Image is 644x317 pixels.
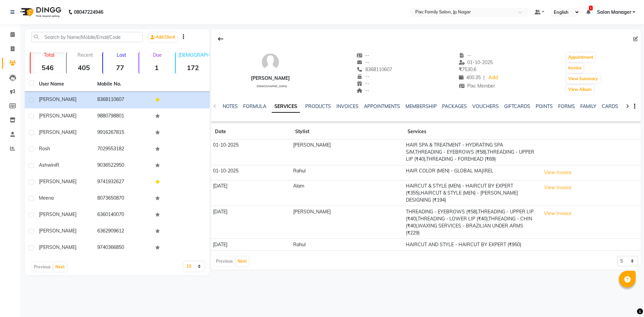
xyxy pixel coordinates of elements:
[149,33,177,42] a: Add Client
[211,140,291,165] td: 01-10-2025
[39,129,76,135] span: [PERSON_NAME]
[223,103,238,109] a: NOTES
[54,262,66,272] button: Next
[404,180,539,206] td: HAIRCUT & STYLE (MEN) - HAIRCUT BY EXPERT (₹355),HAIRCUT & STYLE (MEN) - [PERSON_NAME] DESIGNING ...
[357,81,369,87] span: --
[31,32,143,42] input: Search by Name/Mobile/Email/Code
[357,66,392,72] span: 8368110607
[357,88,369,94] span: --
[487,73,499,83] a: Add
[541,208,575,219] button: View Invoice
[93,207,152,223] td: 6360140070
[93,76,152,92] th: Mobile No.
[504,103,530,109] a: GIFTCARDS
[305,103,331,109] a: PRODUCTS
[17,3,63,21] img: logo
[257,85,287,88] span: [DEMOGRAPHIC_DATA]
[39,195,54,201] span: Meena
[442,103,467,109] a: PACKAGES
[558,103,575,109] a: FORMS
[39,211,76,217] span: [PERSON_NAME]
[93,240,152,256] td: 9740366850
[589,6,593,10] span: 1
[67,63,101,72] strong: 405
[56,162,59,168] span: R
[93,223,152,240] td: 6362909612
[93,108,152,125] td: 9880798801
[602,103,618,109] a: CARDS
[35,76,93,92] th: User Name
[580,103,596,109] a: FAMILY
[178,52,210,58] p: [DEMOGRAPHIC_DATA]
[39,146,50,152] span: Rosh
[404,165,539,180] td: HAIR COLOR (MEN) - GLOBAL MAJIREL
[139,63,173,72] strong: 1
[483,74,485,81] span: |
[214,33,228,45] div: Back to Client
[93,158,152,174] td: 9036522950
[236,257,249,266] button: Next
[567,85,593,94] button: View Album
[93,141,152,158] td: 7029553182
[39,178,76,184] span: [PERSON_NAME]
[106,52,137,58] p: Lost
[211,239,291,251] td: [DATE]
[291,140,404,165] td: [PERSON_NAME]
[336,103,359,109] a: INVOICES
[459,52,472,58] span: --
[404,206,539,239] td: THREADING - EYEBROWS (₹58),THREADING - UPPER LIP (₹40),THREADING - LOWER LIP (₹40),THREADING - CH...
[39,228,76,234] span: [PERSON_NAME]
[459,66,462,72] span: ₹
[404,239,539,251] td: HAIRCUT AND STYLE - HAIRCUT BY EXPERT (₹950)
[39,244,76,250] span: [PERSON_NAME]
[616,290,637,310] iframe: chat widget
[69,52,101,58] p: Recent
[357,73,369,80] span: --
[472,103,499,109] a: VOUCHERS
[404,140,539,165] td: HAIR SPA & TREATMENT - HYDRATING SPA S/M,THREADING - EYEBROWS (₹58),THREADING - UPPER LIP (₹40),T...
[459,66,476,72] span: 7530.6
[39,96,76,102] span: [PERSON_NAME]
[567,74,600,84] button: View Summary
[93,92,152,108] td: 8368110607
[404,124,539,140] th: Services
[357,52,369,58] span: --
[541,167,575,178] button: View Invoice
[141,52,173,58] p: Due
[103,63,137,72] strong: 77
[39,113,76,119] span: [PERSON_NAME]
[459,74,481,81] span: 400.35
[211,180,291,206] td: [DATE]
[291,124,404,140] th: Stylist
[93,191,152,207] td: 8073650870
[260,52,280,72] img: avatar
[39,162,56,168] span: Ashwini
[536,103,553,109] a: POINTS
[364,103,400,109] a: APPOINTMENTS
[176,63,210,72] strong: 172
[211,165,291,180] td: 01-10-2025
[272,101,300,113] a: SERVICES
[74,3,103,21] b: 08047224946
[567,63,583,73] button: Invoice
[291,165,404,180] td: Rahul
[251,75,290,82] div: [PERSON_NAME]
[31,63,65,72] strong: 546
[93,125,152,141] td: 9916267815
[586,9,590,15] a: 1
[406,103,437,109] a: MEMBERSHIP
[211,124,291,140] th: Date
[459,59,493,65] span: 01-10-2025
[567,53,595,62] button: Appointment
[291,180,404,206] td: Alam
[291,239,404,251] td: Rahul
[93,174,152,191] td: 9741932627
[459,83,495,89] span: Pixc Member
[541,182,575,193] button: View Invoice
[33,52,65,58] p: Total
[357,59,369,65] span: --
[211,206,291,239] td: [DATE]
[597,9,631,16] span: Salon Manager
[291,206,404,239] td: [PERSON_NAME]
[243,103,266,109] a: FORMULA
